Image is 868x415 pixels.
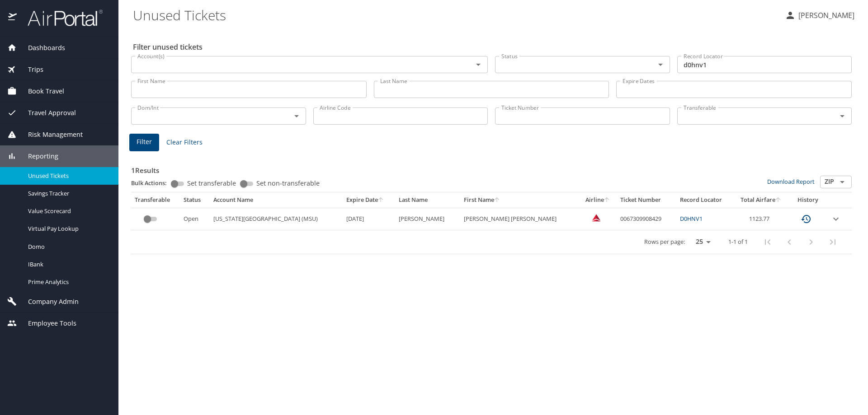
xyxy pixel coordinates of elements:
[180,192,210,208] th: Status
[617,208,677,230] td: 0067309908429
[654,58,667,71] button: Open
[28,189,108,198] span: Savings Tracker
[133,1,778,29] h1: Unused Tickets
[28,172,108,180] span: Unused Tickets
[17,130,83,140] span: Risk Management
[796,10,854,21] p: [PERSON_NAME]
[689,235,714,249] select: rows per page
[131,192,852,254] table: custom pagination table
[17,151,58,161] span: Reporting
[378,197,384,203] button: sort
[604,197,610,203] button: sort
[592,213,601,222] img: Delta Airlines
[733,192,789,208] th: Total Airfare
[210,192,343,208] th: Account Name
[680,214,703,223] a: D0HNV1
[460,208,580,230] td: [PERSON_NAME] [PERSON_NAME]
[18,9,103,27] img: airportal-logo.png
[580,192,617,208] th: Airline
[17,43,65,53] span: Dashboards
[8,9,18,27] img: icon-airportal.png
[133,40,854,54] h2: Filter unused tickets
[28,242,108,251] span: Domo
[17,108,76,118] span: Travel Approval
[137,136,152,148] span: Filter
[775,197,782,203] button: sort
[256,180,320,187] span: Set non-transferable
[187,180,236,187] span: Set transferable
[131,160,852,176] h3: 1 Results
[343,192,395,208] th: Expire Date
[28,260,108,269] span: IBank
[28,207,108,215] span: Value Scorecard
[135,196,176,204] div: Transferable
[28,224,108,233] span: Virtual Pay Lookup
[166,137,203,148] span: Clear Filters
[28,278,108,286] span: Prime Analytics
[17,297,79,307] span: Company Admin
[617,192,677,208] th: Ticket Number
[290,110,303,122] button: Open
[210,208,343,230] td: [US_STATE][GEOGRAPHIC_DATA] (MSU)
[472,58,485,71] button: Open
[494,197,500,203] button: sort
[836,176,849,188] button: Open
[395,192,460,208] th: Last Name
[644,239,685,245] p: Rows per page:
[17,318,76,328] span: Employee Tools
[17,86,64,96] span: Book Travel
[343,208,395,230] td: [DATE]
[781,7,858,23] button: [PERSON_NAME]
[17,65,43,75] span: Trips
[395,208,460,230] td: [PERSON_NAME]
[789,192,827,208] th: History
[830,214,841,224] button: expand row
[129,134,159,151] button: Filter
[460,192,580,208] th: First Name
[163,134,206,151] button: Clear Filters
[676,192,733,208] th: Record Locator
[180,208,210,230] td: Open
[733,208,789,230] td: 1123.77
[131,179,174,187] p: Bulk Actions:
[728,239,748,245] p: 1-1 of 1
[767,177,815,186] a: Download Report
[836,110,849,122] button: Open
